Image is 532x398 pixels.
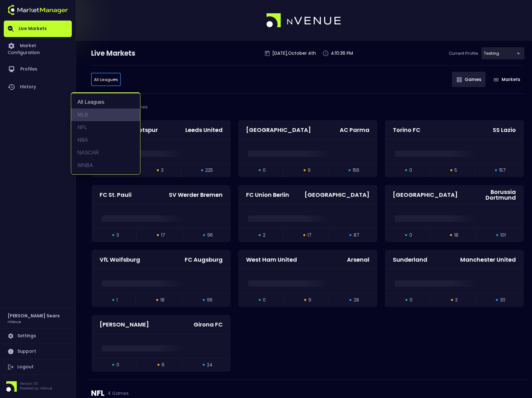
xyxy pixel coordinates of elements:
[71,96,140,109] li: All Leagues
[71,121,140,134] li: NFL
[71,159,140,172] li: WNBA
[71,134,140,146] li: NBA
[71,146,140,159] li: NASCAR
[71,109,140,121] li: MLB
